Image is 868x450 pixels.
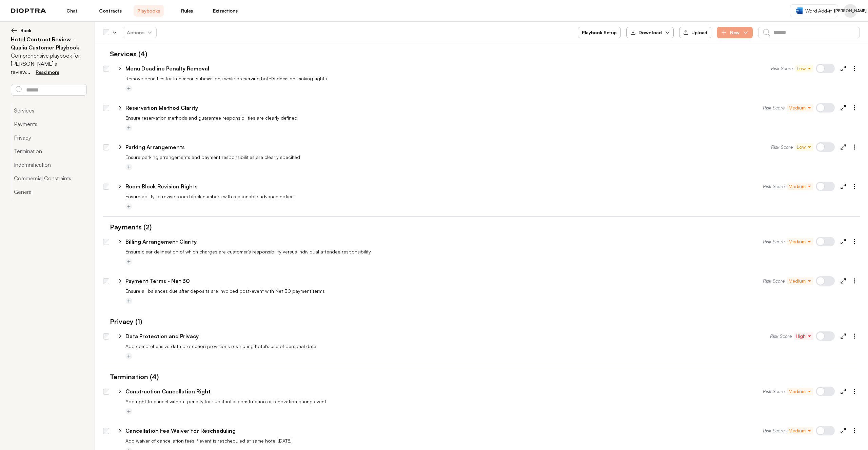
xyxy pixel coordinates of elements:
[763,104,785,111] span: Risk Score
[103,316,142,327] h1: Privacy (1)
[763,238,785,245] span: Risk Score
[787,104,813,111] button: Medium
[125,288,860,294] p: Ensure all balances due after deposits are invoiced post-event with Net 30 payment terms
[626,27,674,38] button: Download
[11,158,86,171] button: Indemnification
[125,182,198,190] p: Room Block Revision Rights
[787,427,813,434] button: Medium
[763,278,785,284] span: Risk Score
[763,427,785,434] span: Risk Score
[805,7,832,14] span: Word Add-in
[11,131,86,144] button: Privacy
[125,353,132,360] button: Add tag
[11,185,86,199] button: General
[125,104,198,112] p: Reservation Method Clarity
[125,398,860,405] p: Add right to cancel without penalty for substantial construction or renovation during event
[125,85,132,92] button: Add tag
[578,27,621,38] button: Playbook Setup
[57,5,87,17] a: Chat
[844,4,857,18] div: Jacques Arnoux
[125,124,132,131] button: Add tag
[797,144,812,150] span: Low
[123,27,157,38] button: Actions
[11,104,86,117] button: Services
[103,372,159,382] h1: Termination (4)
[787,277,813,285] button: Medium
[103,49,147,59] h1: Services (4)
[125,143,185,151] p: Parking Arrangements
[103,29,109,36] div: Select all
[125,258,132,265] button: Add tag
[795,143,813,151] button: Low
[125,115,860,121] p: Ensure reservation methods and guarantee responsibilities are clearly defined
[683,29,707,36] div: Upload
[787,388,813,395] button: Medium
[36,69,59,75] span: Read more
[134,5,164,17] a: Playbooks
[11,35,86,52] h2: Hotel Contract Review - Qualia Customer Playbook
[26,68,30,75] span: ...
[125,154,860,161] p: Ensure parking arrangements and payment responsibilities are clearly specified
[103,222,152,232] h1: Payments (2)
[125,75,860,82] p: Remove penalties for late menu submissions while preserving hotel's decision-making rights
[11,8,46,13] img: logo
[125,64,209,73] p: Menu Deadline Penalty Removal
[11,117,86,131] button: Payments
[844,4,857,18] button: Profile menu
[789,104,812,111] span: Medium
[789,427,812,434] span: Medium
[11,144,86,158] button: Termination
[125,193,860,200] p: Ensure ability to revise room block numbers with reasonable advance notice
[125,164,132,170] button: Add tag
[11,52,86,76] p: Comprehensive playbook for [PERSON_NAME]'s review
[789,238,812,245] span: Medium
[789,278,812,284] span: Medium
[796,333,812,340] span: High
[679,27,711,38] button: Upload
[787,238,813,245] button: Medium
[834,8,866,14] span: [PERSON_NAME]
[125,277,190,285] p: Payment Terms - Net 30
[763,388,785,395] span: Risk Score
[95,5,125,17] a: Contracts
[763,183,785,190] span: Risk Score
[20,27,32,34] span: Back
[125,427,236,435] p: Cancellation Fee Waiver for Rescheduling
[790,4,838,17] a: Word Add-in
[771,144,793,150] span: Risk Score
[125,203,132,210] button: Add tag
[125,332,199,340] p: Data Protection and Privacy
[125,387,211,395] p: Construction Cancellation Right
[172,5,202,17] a: Rules
[796,7,803,14] img: word
[210,5,240,17] a: Extractions
[630,29,662,36] div: Download
[795,65,813,72] button: Low
[125,343,860,350] p: Add comprehensive data protection provisions restricting hotel's use of personal data
[125,248,860,255] p: Ensure clear delineation of which charges are customer's responsibility versus individual attende...
[789,183,812,190] span: Medium
[717,27,753,38] button: New
[787,183,813,190] button: Medium
[771,65,793,72] span: Risk Score
[125,298,132,304] button: Add tag
[125,408,132,415] button: Add tag
[770,333,792,340] span: Risk Score
[789,388,812,395] span: Medium
[11,27,86,34] button: Back
[794,332,813,340] button: High
[11,27,18,34] img: left arrow
[125,238,197,246] p: Billing Arrangement Clarity
[121,26,158,39] span: Actions
[11,171,86,185] button: Commercial Constraints
[797,65,812,72] span: Low
[125,437,860,444] p: Add waiver of cancellation fees if event is rescheduled at same hotel [DATE]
